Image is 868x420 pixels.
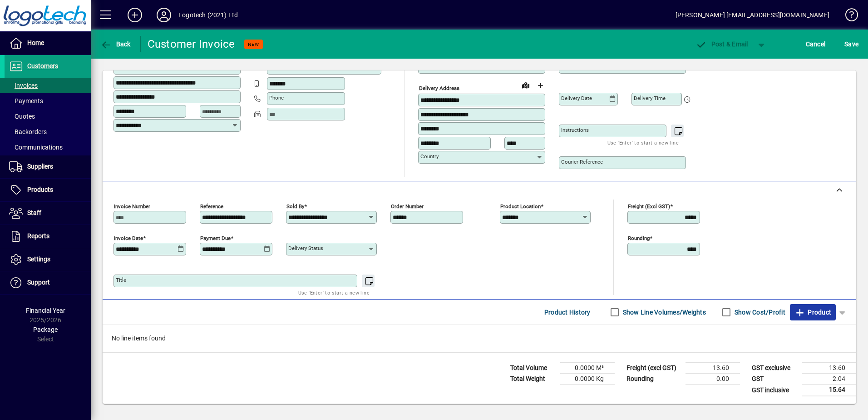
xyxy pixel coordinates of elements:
a: Settings [5,248,91,271]
mat-label: Instructions [561,127,589,133]
a: Invoices [5,78,91,93]
mat-label: Delivery time [634,95,666,101]
span: Quotes [9,113,35,120]
mat-label: Invoice date [114,235,143,241]
td: 15.64 [802,385,856,396]
mat-label: Payment due [200,235,231,241]
td: Rounding [622,374,686,385]
td: 2.04 [802,374,856,385]
label: Show Cost/Profit [733,308,785,317]
mat-label: Delivery date [561,95,592,101]
mat-label: Product location [500,203,541,210]
mat-label: Title [116,277,126,283]
a: Suppliers [5,155,91,178]
mat-label: Sold by [286,203,304,210]
span: Cancel [806,37,826,51]
span: Support [27,279,50,286]
a: Knowledge Base [838,2,857,31]
button: Add [120,7,149,23]
span: S [844,40,848,48]
span: ost & Email [695,40,748,48]
mat-hint: Use 'Enter' to start a new line [298,287,370,298]
td: 13.60 [686,363,740,374]
mat-label: Country [420,153,439,160]
mat-hint: Use 'Enter' to start a new line [607,137,679,148]
a: Communications [5,140,91,155]
span: Invoices [9,82,38,89]
a: Reports [5,225,91,248]
span: Payments [9,97,43,105]
span: Staff [27,209,41,216]
span: Package [33,326,58,333]
button: Product [790,304,836,320]
span: Backorders [9,128,47,135]
td: 0.0000 M³ [560,363,615,374]
td: 13.60 [802,363,856,374]
td: 0.00 [686,374,740,385]
button: Profile [149,7,178,23]
a: Quotes [5,109,91,124]
td: GST inclusive [747,385,802,396]
mat-label: Reference [200,203,223,210]
button: Product History [541,304,594,320]
mat-label: Invoice number [114,203,150,210]
td: GST [747,374,802,385]
td: GST exclusive [747,363,802,374]
a: Products [5,179,91,201]
button: Cancel [804,36,828,52]
span: Product [794,305,831,320]
button: Save [842,36,861,52]
span: Communications [9,144,63,151]
span: Product History [544,305,591,320]
a: Support [5,271,91,294]
td: Total Volume [506,363,560,374]
mat-label: Phone [269,95,284,101]
span: ave [844,37,858,51]
span: Suppliers [27,163,53,170]
span: Reports [27,232,49,240]
a: Payments [5,93,91,109]
div: [PERSON_NAME] [EMAIL_ADDRESS][DOMAIN_NAME] [676,8,829,22]
div: Logotech (2021) Ltd [178,8,238,22]
mat-label: Courier Reference [561,159,603,165]
span: NEW [248,41,259,47]
span: Home [27,39,44,46]
mat-label: Order number [391,203,424,210]
a: Staff [5,202,91,225]
td: 0.0000 Kg [560,374,615,385]
td: Total Weight [506,374,560,385]
mat-label: Delivery status [288,245,323,251]
span: Financial Year [26,307,65,314]
span: Settings [27,255,50,263]
mat-label: Freight (excl GST) [628,203,670,210]
a: Backorders [5,124,91,140]
span: P [711,40,715,48]
span: Customers [27,62,58,70]
div: Customer Invoice [148,37,235,51]
span: Products [27,186,53,193]
a: View on map [518,78,533,92]
mat-label: Rounding [628,235,650,241]
a: Home [5,32,91,55]
span: Back [100,40,131,48]
button: Back [98,36,133,52]
label: Show Line Volumes/Weights [621,308,706,317]
button: Choose address [533,78,547,93]
button: Post & Email [691,36,753,52]
div: No line items found [103,325,856,352]
app-page-header-button: Back [91,36,141,52]
td: Freight (excl GST) [622,363,686,374]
